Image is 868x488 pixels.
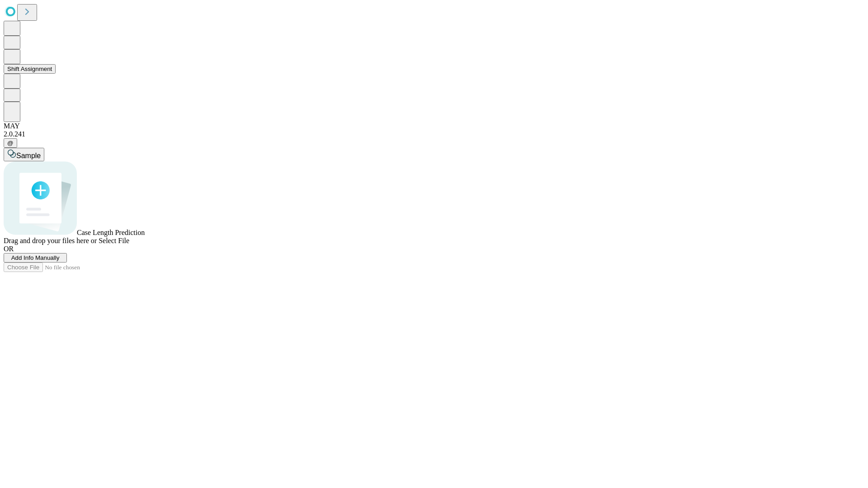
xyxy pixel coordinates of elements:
[4,122,864,130] div: MAY
[4,148,44,161] button: Sample
[4,237,97,244] span: Drag and drop your files here or
[4,245,14,253] span: OR
[4,130,864,138] div: 2.0.241
[77,229,145,236] span: Case Length Prediction
[7,140,14,146] span: @
[11,254,60,261] span: Add Info Manually
[4,138,17,148] button: @
[99,237,129,244] span: Select File
[4,253,67,263] button: Add Info Manually
[16,152,41,160] span: Sample
[4,64,56,74] button: Shift Assignment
